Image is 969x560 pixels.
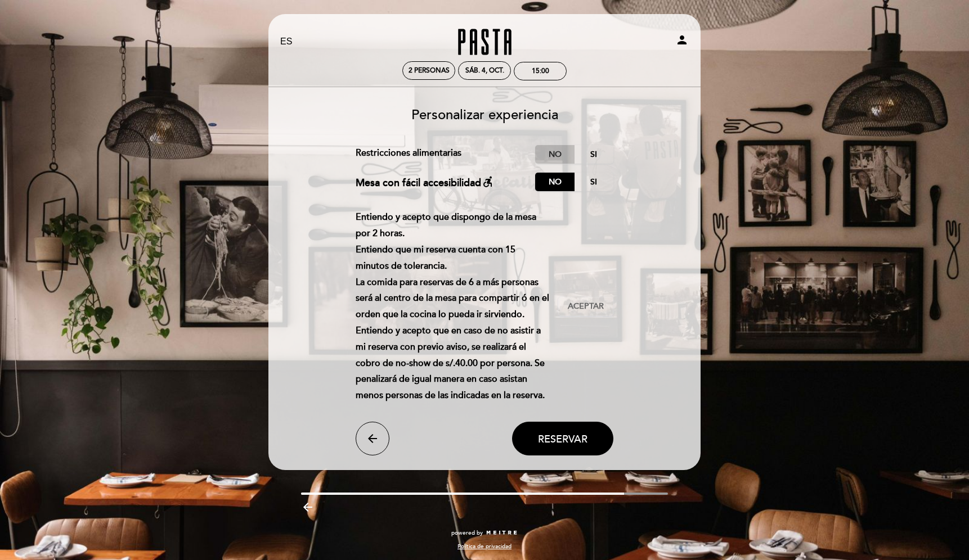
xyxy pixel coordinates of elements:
[451,529,518,537] a: powered by
[538,432,587,445] span: Reservar
[532,67,549,75] div: 15:00
[558,297,613,316] button: Aceptar
[481,175,495,188] i: accessible_forward
[512,422,613,455] button: Reservar
[574,173,613,191] label: Si
[535,145,575,164] label: No
[414,26,555,57] a: Pasta
[356,209,559,404] div: Entiendo y acepto que dispongo de la mesa por 2 horas. Entiendo que mi reserva cuenta con 15 minu...
[409,66,450,75] span: 2 personas
[486,530,518,536] img: MEITRE
[356,173,495,191] div: Mesa con fácil accesibilidad
[451,529,483,537] span: powered by
[356,145,536,164] div: Restricciones alimentarias
[301,500,315,514] i: arrow_backward
[568,301,604,313] span: Aceptar
[457,543,512,550] a: Política de privacidad
[574,145,613,164] label: Si
[366,432,379,445] i: arrow_back
[411,107,558,123] span: Personalizar experiencia
[675,33,689,47] i: person
[535,173,575,191] label: No
[675,33,689,51] button: person
[356,422,389,455] button: arrow_back
[465,66,504,75] div: sáb. 4, oct.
